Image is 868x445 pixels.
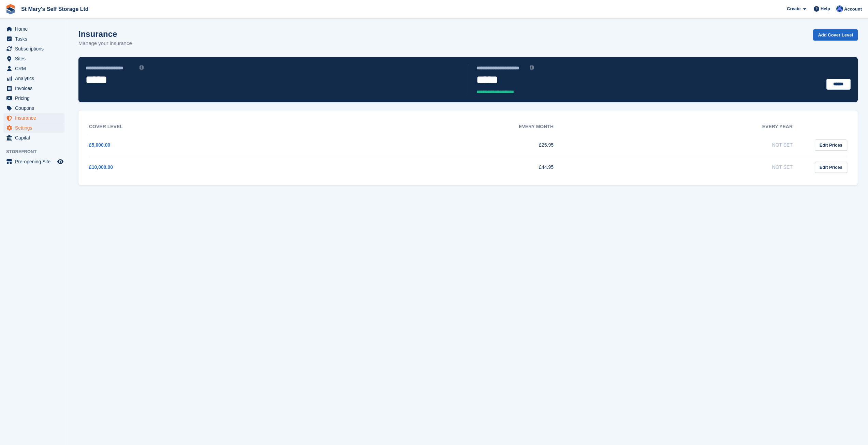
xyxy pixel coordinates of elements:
span: Pre-opening Site [15,157,56,166]
a: menu [3,44,64,54]
span: Tasks [15,34,56,44]
span: Settings [15,123,56,133]
td: Not Set [567,134,806,156]
span: Create [787,5,800,12]
a: menu [3,84,64,93]
span: Analytics [15,74,56,83]
span: Capital [15,133,56,143]
p: Manage your insurance [78,40,132,47]
a: menu [3,133,64,143]
a: menu [3,93,64,103]
a: Preview store [56,158,64,166]
span: Coupons [15,103,56,113]
span: Subscriptions [15,44,56,54]
td: £25.95 [328,134,567,156]
h1: Insurance [78,29,132,39]
td: Not Set [567,156,806,178]
span: Insurance [15,113,56,123]
img: Matthew Keenan [836,5,843,12]
span: Help [821,5,830,12]
a: £10,000.00 [89,164,113,170]
a: menu [3,123,64,133]
span: Invoices [15,84,56,93]
a: St Mary's Self Storage Ltd [18,3,91,15]
a: menu [3,157,64,166]
a: menu [3,34,64,44]
span: Storefront [6,148,68,155]
th: Cover Level [89,120,328,134]
img: icon-info-grey-7440780725fd019a000dd9b08b2336e03edf1995a4989e88bcd33f0948082b44.svg [530,65,534,70]
span: Pricing [15,93,56,103]
span: Account [844,6,862,13]
a: Edit Prices [815,139,847,151]
span: Home [15,24,56,34]
a: menu [3,113,64,123]
a: menu [3,74,64,83]
img: icon-info-grey-7440780725fd019a000dd9b08b2336e03edf1995a4989e88bcd33f0948082b44.svg [139,65,144,70]
span: Sites [15,54,56,63]
img: stora-icon-8386f47178a22dfd0bd8f6a31ec36ba5ce8667c1dd55bd0f319d3a0aa187defe.svg [5,4,16,14]
a: menu [3,54,64,63]
a: Edit Prices [815,162,847,173]
span: CRM [15,64,56,73]
a: menu [3,103,64,113]
td: £44.95 [328,156,567,178]
a: menu [3,64,64,73]
a: Add Cover Level [813,29,858,41]
th: Every year [567,120,806,134]
a: £5,000.00 [89,142,110,148]
a: menu [3,24,64,34]
th: Every month [328,120,567,134]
